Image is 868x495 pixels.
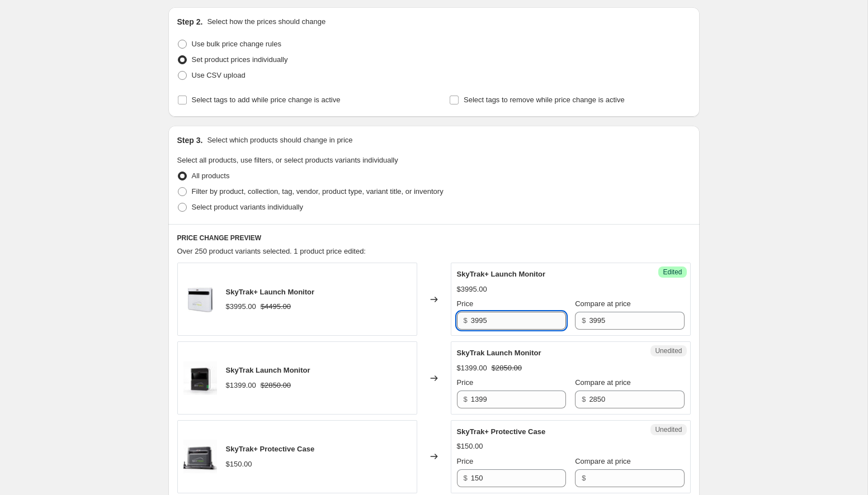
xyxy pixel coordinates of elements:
[464,96,625,104] span: Select tags to remove while price change is active
[226,380,256,391] div: $1399.00
[226,288,315,296] span: SkyTrak+ Launch Monitor
[457,299,474,308] span: Price
[226,459,252,470] div: $150.00
[663,268,682,277] span: Edited
[192,40,281,48] span: Use bulk price change rules
[457,441,483,452] div: $150.00
[207,135,352,146] p: Select which products should change in price
[207,16,325,27] p: Select how the prices should change
[226,301,256,312] div: $3995.00
[177,16,203,27] h2: Step 2.
[183,361,217,395] img: Bundles008_v1_5950d487-44ae-4331-a480-c8017f270e08_80x.jpg
[655,425,682,434] span: Unedited
[226,445,315,453] span: SkyTrak+ Protective Case
[192,187,444,196] span: Filter by product, collection, tag, vendor, product type, variant title, or inventory
[464,395,468,403] span: $
[575,299,631,308] span: Compare at price
[582,316,586,325] span: $
[457,270,546,278] span: SkyTrak+ Launch Monitor
[192,55,288,64] span: Set product prices individually
[192,96,341,104] span: Select tags to add while price change is active
[226,366,310,374] span: SkyTrak Launch Monitor
[457,378,474,387] span: Price
[575,457,631,465] span: Compare at price
[192,203,303,211] span: Select product variants individually
[183,440,217,473] img: Bundles003_v1_80x.jpg
[261,380,291,391] strike: $2850.00
[582,395,586,403] span: $
[192,172,230,180] span: All products
[261,301,291,312] strike: $4495.00
[192,71,246,79] span: Use CSV upload
[177,135,203,146] h2: Step 3.
[457,427,546,436] span: SkyTrak+ Protective Case
[457,349,541,357] span: SkyTrak Launch Monitor
[492,363,522,374] strike: $2850.00
[655,346,682,355] span: Unedited
[464,316,468,325] span: $
[177,234,691,242] h6: PRICE CHANGE PREVIEW
[457,284,487,295] div: $3995.00
[464,474,468,482] span: $
[457,457,474,465] span: Price
[177,247,366,255] span: Over 250 product variants selected. 1 product price edited:
[582,474,586,482] span: $
[457,363,487,374] div: $1399.00
[183,283,217,316] img: 19158_SkyTrak_011_80x.jpg
[177,156,398,164] span: Select all products, use filters, or select products variants individually
[575,378,631,387] span: Compare at price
